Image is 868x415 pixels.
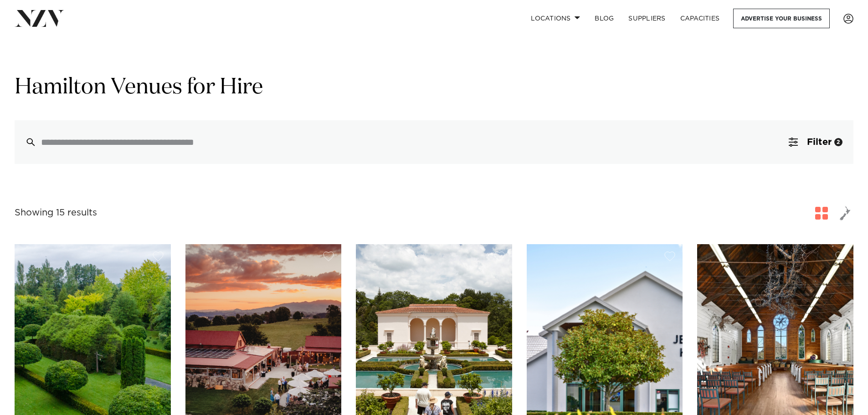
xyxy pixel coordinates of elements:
[673,9,727,28] a: Capacities
[524,9,587,28] a: Locations
[834,138,842,146] div: 2
[778,120,853,164] button: Filter2
[587,9,621,28] a: BLOG
[621,9,673,28] a: SUPPLIERS
[15,73,853,102] h1: Hamilton Venues for Hire
[15,10,64,26] img: nzv-logo.png
[807,138,832,147] span: Filter
[733,9,830,28] a: Advertise your business
[15,206,97,220] div: Showing 15 results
